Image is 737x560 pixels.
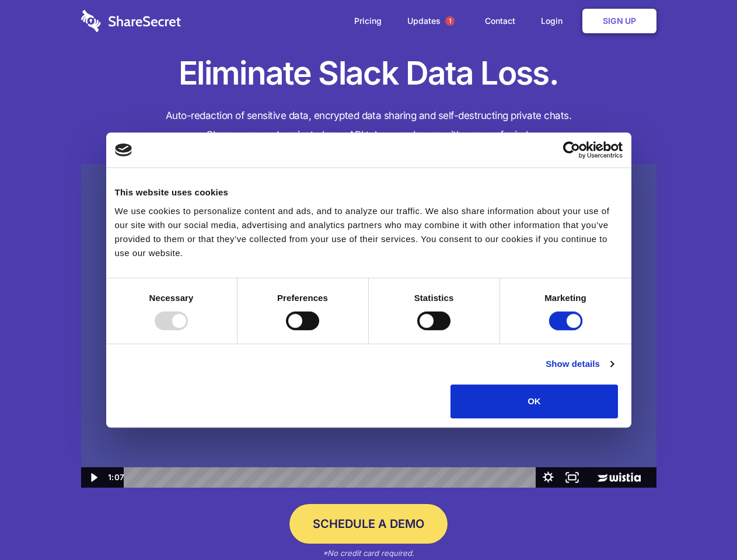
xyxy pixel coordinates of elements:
[81,467,105,488] button: Play Video
[149,293,194,303] strong: Necessary
[536,467,560,488] button: Show settings menu
[473,3,527,39] a: Contact
[414,293,454,303] strong: Statistics
[343,3,393,39] a: Pricing
[81,52,656,94] h1: Eliminate Slack Data Loss.
[679,502,723,546] iframe: Drift Widget Chat Controller
[546,357,613,371] a: Show details
[584,467,656,488] a: Wistia Logo -- Learn More
[133,467,530,488] div: Playbar
[81,106,656,145] h4: Auto-redaction of sensitive data, encrypted data sharing and self-destructing private chats. Shar...
[445,16,455,26] span: 1
[277,293,328,303] strong: Preferences
[521,141,623,159] a: Usercentrics Cookiebot - opens in a new window
[544,293,586,303] strong: Marketing
[115,143,132,156] img: logo
[323,548,414,558] em: *No credit card required.
[81,10,181,32] img: logo-wordmark-white-trans-d4663122ce5f474addd5e946df7df03e33cb6a1c49d2221995e7729f52c070b2.svg
[582,9,656,33] a: Sign Up
[81,164,656,488] img: Sharesecret
[115,204,623,260] div: We use cookies to personalize content and ads, and to analyze our traffic. We also share informat...
[450,384,618,418] button: OK
[115,185,623,199] div: This website uses cookies
[289,504,448,544] a: Schedule a Demo
[529,3,580,39] a: Login
[560,467,584,488] button: Fullscreen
